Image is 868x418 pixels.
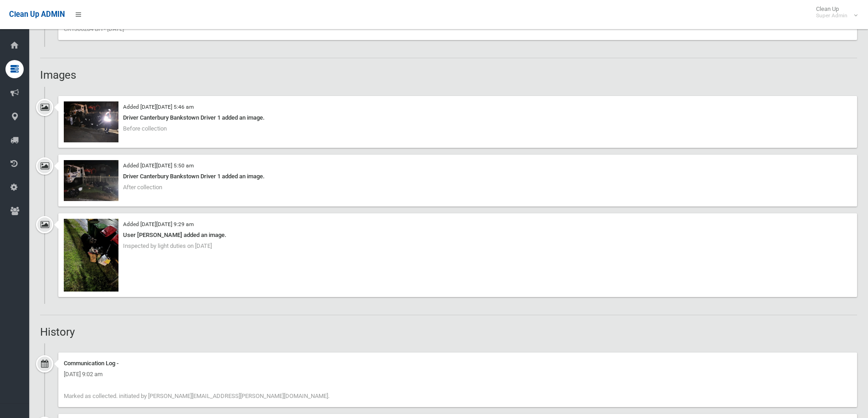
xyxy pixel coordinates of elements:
[816,12,847,19] small: Super Admin
[40,326,857,338] h2: History
[123,104,194,110] small: Added [DATE][DATE] 5:46 am
[9,10,65,19] span: Clean Up ADMIN
[123,184,162,191] span: After collection
[123,162,194,169] small: Added [DATE][DATE] 5:50 am
[64,358,852,369] div: Communication Log -
[812,5,857,19] span: Clean Up
[64,171,852,182] div: Driver Canterbury Bankstown Driver 1 added an image.
[123,221,194,227] small: Added [DATE][DATE] 9:29 am
[123,125,167,132] span: Before collection
[64,369,852,380] div: [DATE] 9:02 am
[64,112,852,123] div: Driver Canterbury Bankstown Driver 1 added an image.
[64,101,118,142] img: 2025-08-1205.46.103656317341258942946.jpg
[64,219,118,292] img: 8ee066a0-c377-42cc-b35e-e4316d36bbd6.jpg
[64,393,329,399] span: Marked as collected. initiated by [PERSON_NAME][EMAIL_ADDRESS][PERSON_NAME][DOMAIN_NAME].
[40,69,857,81] h2: Images
[123,242,212,249] span: Inspected by light duties on [DATE]
[64,160,118,201] img: 2025-08-1205.50.074282719137786626554.jpg
[64,230,852,241] div: User [PERSON_NAME] added an image.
